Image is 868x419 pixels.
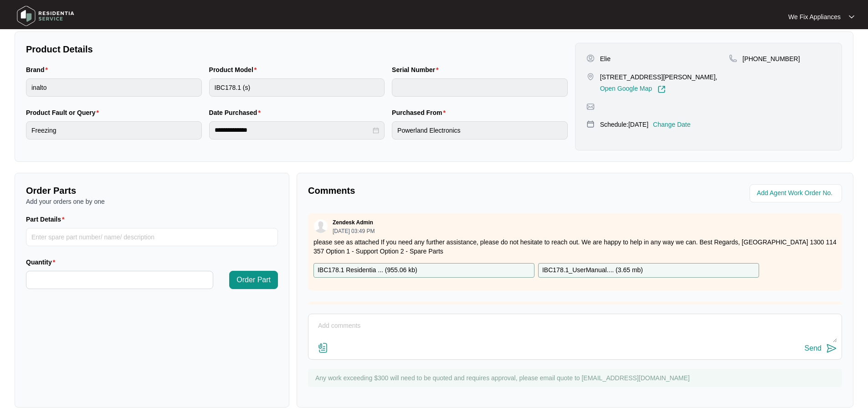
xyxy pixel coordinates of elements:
img: send-icon.svg [826,343,837,354]
p: Comments [308,184,569,197]
img: file-attachment-doc.svg [318,342,329,353]
img: map-pin [586,120,595,128]
input: Add Agent Work Order No. [757,188,837,199]
p: [PHONE_NUMBER] [743,54,800,63]
p: Schedule: [DATE] [600,120,648,129]
label: Part Details [26,215,68,224]
input: Part Details [26,228,278,246]
label: Product Model [209,65,261,74]
input: Quantity [26,271,213,289]
a: Open Google Map [600,85,666,93]
div: Send [805,344,822,352]
button: Order Part [229,271,278,289]
p: [DATE] 03:49 PM [333,228,375,234]
p: Add your orders one by one [26,197,278,206]
label: Quantity [26,258,59,267]
img: user-pin [586,54,595,62]
img: user.svg [314,219,328,233]
img: Link-External [657,85,666,93]
input: Serial Number [392,78,568,97]
p: Order Parts [26,184,278,197]
p: We Fix Appliances [788,12,841,21]
p: Elie [600,54,611,63]
label: Date Purchased [209,108,264,117]
p: IBC178.1 Residentia ... ( 955.06 kb ) [318,265,417,275]
input: Brand [26,78,202,97]
img: map-pin [586,103,595,111]
p: Zendesk Admin [333,219,373,226]
span: Order Part [236,274,271,285]
p: Change Date [653,120,691,129]
label: Product Fault or Query [26,108,103,117]
p: please see as attached If you need any further assistance, please do not hesitate to reach out. W... [313,238,837,256]
input: Product Model [209,78,385,97]
img: residentia service logo [14,2,77,30]
img: map-pin [729,54,737,62]
input: Product Fault or Query [26,121,202,140]
input: Purchased From [392,121,568,140]
button: Send [805,342,837,355]
p: Product Details [26,43,568,56]
label: Serial Number [392,65,442,74]
p: Any work exceeding $300 will need to be quoted and requires approval, please email quote to [EMAI... [315,373,837,383]
label: Brand [26,65,51,74]
img: map-pin [586,72,595,81]
label: Purchased From [392,108,449,117]
p: [STREET_ADDRESS][PERSON_NAME], [600,72,718,82]
p: IBC178.1_UserManual.... ( 3.65 mb ) [542,265,643,275]
img: dropdown arrow [849,15,854,19]
input: Date Purchased [215,125,371,135]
